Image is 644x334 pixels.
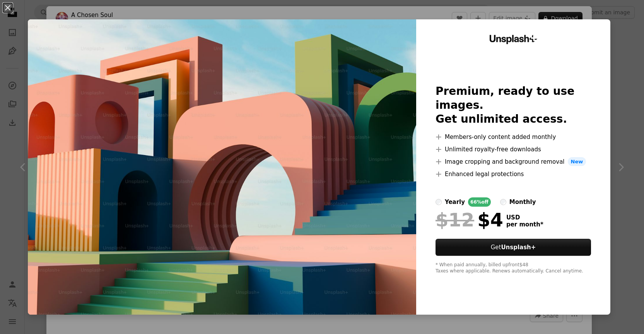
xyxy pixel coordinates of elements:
[445,197,465,207] div: yearly
[436,145,591,154] li: Unlimited royalty-free downloads
[436,210,474,230] span: $12
[436,262,591,274] div: * When paid annually, billed upfront $48 Taxes where applicable. Renews automatically. Cancel any...
[500,199,506,205] input: monthly
[468,197,491,207] div: 66% off
[436,170,591,179] li: Enhanced legal protections
[509,197,536,207] div: monthly
[501,244,536,251] strong: Unsplash+
[506,221,543,228] span: per month *
[436,132,591,142] li: Members-only content added monthly
[568,157,586,166] span: New
[436,84,591,126] h2: Premium, ready to use images. Get unlimited access.
[436,239,591,256] button: GetUnsplash+
[436,199,442,205] input: yearly66%off
[436,157,591,166] li: Image cropping and background removal
[506,214,543,221] span: USD
[436,210,503,230] div: $4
